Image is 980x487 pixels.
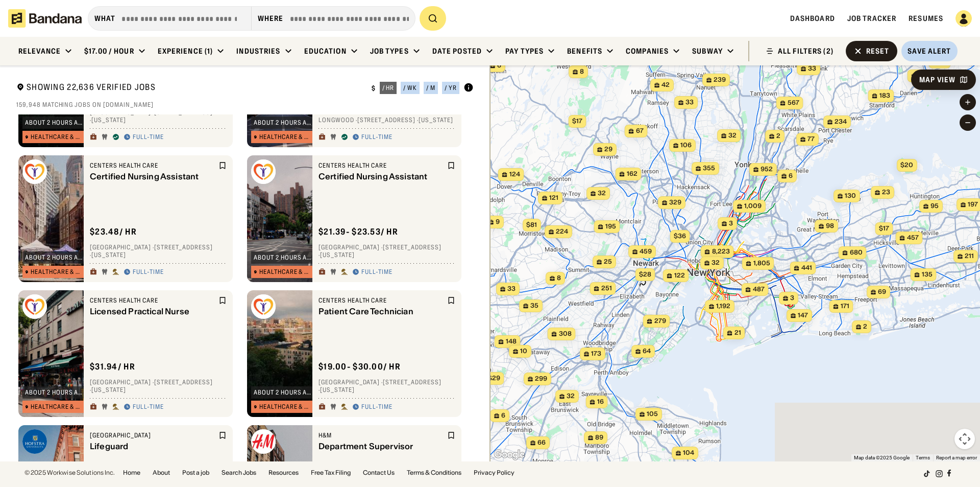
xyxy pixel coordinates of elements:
[572,117,582,125] span: $17
[580,67,584,76] span: 8
[445,85,457,91] div: / yr
[627,170,638,178] span: 162
[520,347,527,356] span: 10
[311,470,351,476] a: Free Tax Filing
[654,317,666,326] span: 279
[919,76,955,83] div: Map View
[407,470,461,476] a: Terms & Conditions
[863,322,867,331] span: 2
[432,47,482,56] div: Date Posted
[22,159,47,184] img: Centers Health Care logo
[22,294,47,319] img: Centers Health Care logo
[182,470,209,476] a: Post a job
[318,161,445,170] div: Centers Health Care
[318,296,445,305] div: Centers Health Care
[90,307,216,316] div: Licensed Practical Nurse
[90,243,227,259] div: [GEOGRAPHIC_DATA] · [STREET_ADDRESS] · [US_STATE]
[734,329,741,337] span: 21
[18,47,61,56] div: Relevance
[363,470,395,476] a: Contact Us
[90,108,227,124] div: [GEOGRAPHIC_DATA] · [STREET_ADDRESS] · [US_STATE]
[788,99,799,107] span: 567
[493,448,526,461] a: Open this area in Google Maps (opens a new window)
[133,403,164,411] div: Full-time
[685,98,694,107] span: 33
[778,48,834,55] div: ALL FILTERS (2)
[807,135,815,144] span: 77
[493,448,526,461] img: Google
[31,404,84,410] div: Healthcare & Mental Health
[965,252,974,261] span: 211
[556,227,568,236] span: 224
[16,82,363,95] div: Showing 22,636 Verified Jobs
[909,14,943,23] a: Resumes
[259,134,313,140] div: Healthcare & Mental Health
[496,218,500,226] span: 9
[403,85,417,91] div: / wk
[744,202,762,211] span: 1,009
[222,470,256,476] a: Search Jobs
[361,133,393,142] div: Full-time
[318,431,445,439] div: H&M
[158,47,213,56] div: Experience (1)
[692,47,723,56] div: Subway
[703,164,715,173] span: 355
[683,449,694,457] span: 104
[236,47,280,56] div: Industries
[16,114,474,461] div: grid
[304,47,347,56] div: Education
[636,127,644,135] span: 67
[8,9,82,28] img: Bandana logotype
[597,398,604,406] span: 16
[626,47,669,56] div: Companies
[361,403,393,411] div: Full-time
[841,302,849,311] span: 171
[94,14,115,23] div: what
[907,234,919,242] span: 457
[808,64,816,73] span: 33
[90,226,137,237] div: $ 23.48 / hr
[318,378,455,394] div: [GEOGRAPHIC_DATA] · [STREET_ADDRESS] · [US_STATE]
[968,200,978,209] span: 197
[90,161,216,170] div: Centers Health Care
[900,161,913,169] span: $20
[251,159,276,184] img: Centers Health Care logo
[258,14,284,23] div: Where
[90,361,135,372] div: $ 31.94 / hr
[24,470,115,476] div: © 2025 Workwise Solutions Inc.
[882,188,890,197] span: 23
[318,361,401,372] div: $ 19.00 - $30.00 / hr
[426,85,435,91] div: / m
[879,224,889,232] span: $17
[382,85,395,91] div: / hr
[505,47,544,56] div: Pay Types
[488,374,500,382] span: $29
[601,284,612,293] span: 251
[318,226,398,237] div: $ 21.39 - $23.53 / hr
[254,254,313,261] div: about 2 hours ago
[753,285,765,294] span: 487
[674,271,685,280] span: 122
[567,47,602,56] div: Benefits
[84,47,134,56] div: $17.00 / hour
[954,429,975,449] button: Map camera controls
[940,58,947,66] span: 31
[879,91,890,100] span: 183
[729,219,733,228] span: 3
[22,429,47,454] img: Hofstra University logo
[680,141,692,150] span: 106
[930,202,939,211] span: 95
[254,120,313,126] div: about 2 hours ago
[497,61,501,70] span: 6
[674,232,686,240] span: $36
[318,442,445,451] div: Department Supervisor
[712,247,730,256] span: 8,223
[251,294,276,319] img: Centers Health Care logo
[595,433,603,442] span: 89
[790,14,835,23] a: Dashboard
[798,311,808,320] span: 147
[908,47,951,56] div: Save Alert
[714,76,726,84] span: 239
[639,270,651,278] span: $28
